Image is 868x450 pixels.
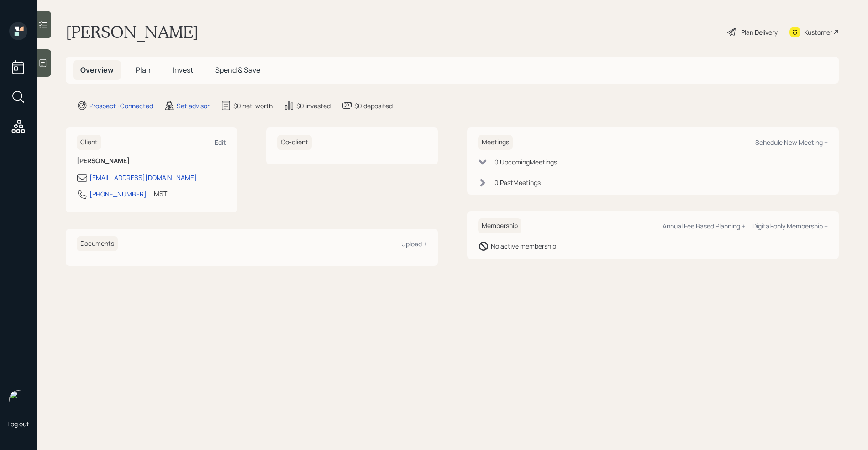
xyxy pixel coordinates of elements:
div: $0 deposited [354,101,393,111]
div: Annual Fee Based Planning + [663,222,745,230]
div: 0 Past Meeting s [494,178,541,187]
div: Edit [215,138,226,147]
div: $0 net-worth [233,101,273,111]
span: Invest [173,65,193,75]
div: 0 Upcoming Meeting s [494,157,557,167]
span: Spend & Save [215,65,260,75]
h6: Membership [478,218,521,233]
div: Log out [7,419,29,428]
div: Upload + [401,239,427,248]
h6: Documents [77,236,118,251]
h1: [PERSON_NAME] [66,22,199,42]
div: MST [154,189,167,198]
div: No active membership [491,241,556,251]
h6: Meetings [478,135,513,150]
div: [PHONE_NUMBER] [89,189,147,199]
div: Schedule New Meeting + [755,138,828,147]
h6: Co-client [277,135,312,150]
div: Kustomer [804,27,832,37]
span: Plan [136,65,151,75]
div: Plan Delivery [741,27,778,37]
div: Set advisor [177,101,210,111]
img: retirable_logo.png [9,390,27,408]
div: Prospect · Connected [89,101,153,111]
div: [EMAIL_ADDRESS][DOMAIN_NAME] [89,173,197,182]
div: $0 invested [296,101,331,111]
h6: [PERSON_NAME] [77,157,226,165]
span: Overview [80,65,114,75]
div: Digital-only Membership + [752,222,828,230]
h6: Client [77,135,101,150]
